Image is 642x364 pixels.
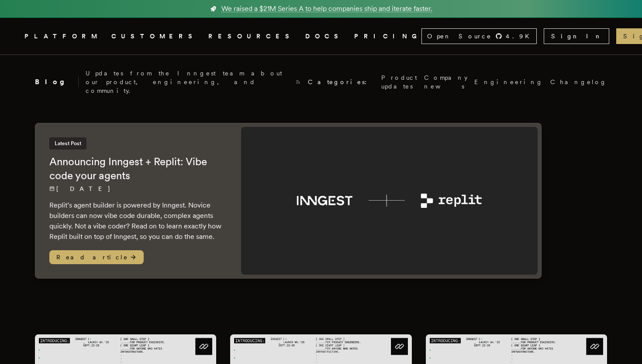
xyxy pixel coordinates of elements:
a: CUSTOMERS [111,31,198,42]
p: [DATE] [49,184,224,193]
span: Categories: [308,78,374,86]
a: Sign In [544,28,609,44]
a: Company news [424,73,467,91]
h2: Blog [35,77,79,87]
span: Latest Post [49,137,86,150]
a: Product updates [381,73,417,91]
img: Featured image for Announcing Inngest + Replit: Vibe code your agents blog post [241,127,538,275]
a: DOCS [305,31,344,42]
p: Updates from the Inngest team about our product, engineering, and community. [86,69,288,95]
h2: Announcing Inngest + Replit: Vibe code your agents [49,155,224,183]
a: Engineering [474,78,543,86]
span: Open Source [427,32,492,41]
a: Changelog [550,78,607,86]
a: Latest PostAnnouncing Inngest + Replit: Vibe code your agents[DATE] Replit’s agent builder is pow... [35,123,542,279]
span: Read article [49,250,144,264]
p: Replit’s agent builder is powered by Inngest. Novice builders can now vibe code durable, complex ... [49,200,224,242]
span: 4.9 K [506,32,535,41]
button: RESOURCES [208,31,295,42]
button: PLATFORM [24,31,101,42]
span: We raised a $21M Series A to help companies ship and iterate faster. [221,3,432,14]
a: PRICING [354,31,421,42]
